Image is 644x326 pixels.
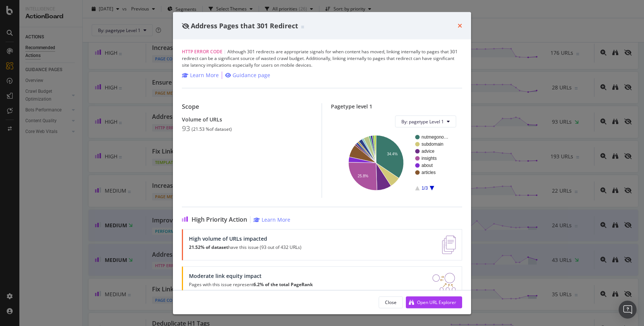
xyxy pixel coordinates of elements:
[406,296,462,308] button: Open URL Explorer
[395,115,456,127] button: By: pagetype Level 1
[458,21,462,31] div: times
[379,296,403,308] button: Close
[422,134,448,140] text: nutmegono…
[224,48,226,55] span: |
[422,186,428,191] text: 1/3
[253,216,290,223] a: Learn More
[253,281,313,288] strong: 6.2% of the total PageRank
[401,118,444,124] span: By: pagetype Level 1
[182,72,219,79] a: Learn More
[182,103,313,110] div: Scope
[233,72,270,79] div: Guidance page
[387,152,397,156] text: 34.4%
[190,72,219,79] div: Learn More
[192,127,232,132] div: ( 21.53 % of dataset )
[189,244,228,250] strong: 21.52% of dataset
[189,245,302,250] p: have this issue (93 out of 432 URLs)
[358,174,368,178] text: 25.8%
[173,12,471,314] div: modal
[422,156,437,161] text: insights
[189,273,313,279] div: Moderate link equity impact
[182,116,313,123] div: Volume of URLs
[331,103,462,110] div: Pagetype level 1
[182,48,462,69] div: Although 301 redirects are appropriate signals for when content has moved, linking internally to ...
[182,124,190,133] div: 93
[262,216,290,223] div: Learn More
[422,170,436,175] text: articles
[422,142,443,147] text: subdomain
[301,26,304,28] img: Equal
[422,149,435,154] text: advice
[422,163,433,168] text: about
[442,235,456,254] img: e5DMFwAAAABJRU5ErkJggg==
[191,21,298,30] span: Address Pages that 301 Redirect
[337,133,456,192] svg: A chart.
[182,48,222,55] span: HTTP Error Code
[619,301,637,319] div: Open Intercom Messenger
[225,72,270,79] a: Guidance page
[417,299,456,305] div: Open URL Explorer
[432,273,456,291] img: DDxVyA23.png
[189,282,313,287] p: Pages with this issue represent
[192,216,247,223] span: High Priority Action
[182,23,189,29] div: eye-slash
[189,235,302,242] div: High volume of URLs impacted
[385,299,397,305] div: Close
